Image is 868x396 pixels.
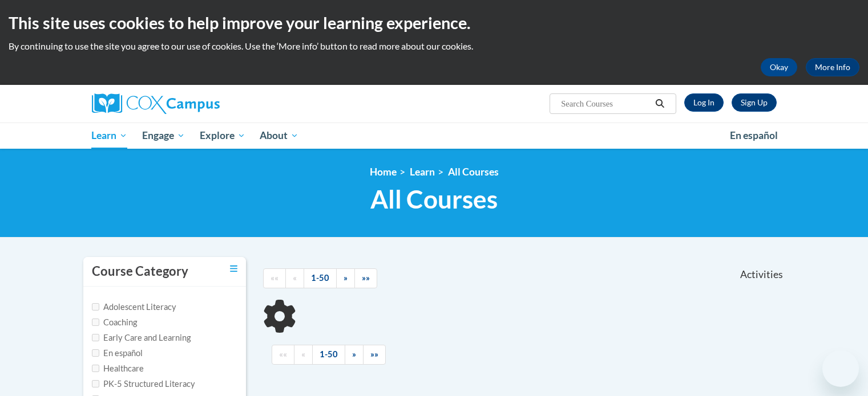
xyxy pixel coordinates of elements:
input: Checkbox for Options [92,319,99,326]
label: Adolescent Literacy [92,301,176,313]
a: Next [345,345,364,365]
a: Toggle collapse [230,263,237,275]
input: Checkbox for Options [92,365,99,372]
span: Learn [91,129,127,142]
span: Explore [200,129,245,142]
a: More Info [806,58,859,76]
img: Cox Campus [92,93,220,114]
a: Next [336,268,355,288]
a: End [354,268,377,288]
a: Register [732,93,777,112]
span: « [301,349,305,359]
span: «« [279,349,287,359]
a: Learn [410,166,435,178]
label: Healthcare [92,362,144,375]
iframe: Button to launch messaging window [822,350,859,387]
a: En español [722,124,785,148]
a: End [363,345,386,365]
a: Log In [684,93,724,112]
span: » [352,349,356,359]
span: «« [271,273,278,283]
h2: This site uses cookies to help improve your learning experience. [9,11,859,34]
input: Checkbox for Options [92,380,99,387]
p: By continuing to use the site you agree to our use of cookies. Use the ‘More info’ button to read... [9,40,859,52]
button: Okay [761,58,797,76]
input: Search Courses [560,97,651,111]
a: Begining [263,268,286,288]
a: Previous [285,268,304,288]
span: About [260,129,298,142]
a: Engage [135,123,192,149]
h3: Course Category [92,263,188,280]
label: PK-5 Structured Literacy [92,378,195,390]
span: All Courses [370,184,498,214]
label: En español [92,347,143,360]
span: » [344,273,348,283]
span: Engage [142,129,185,142]
span: « [293,273,297,283]
span: Activities [740,268,783,281]
a: Begining [272,345,294,365]
a: Explore [192,123,253,149]
a: Previous [294,345,313,365]
button: Search [651,97,668,111]
label: Coaching [92,316,137,329]
input: Checkbox for Options [92,303,99,311]
a: All Courses [448,166,499,178]
div: Main menu [75,123,794,149]
a: About [252,123,306,149]
span: En español [730,129,778,141]
input: Checkbox for Options [92,349,99,357]
a: Learn [84,123,135,149]
label: Early Care and Learning [92,332,191,344]
input: Checkbox for Options [92,334,99,341]
a: Cox Campus [92,93,309,114]
a: 1-50 [312,345,345,365]
a: Home [370,166,397,178]
span: »» [362,273,370,283]
span: »» [370,349,378,359]
a: 1-50 [304,268,337,288]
